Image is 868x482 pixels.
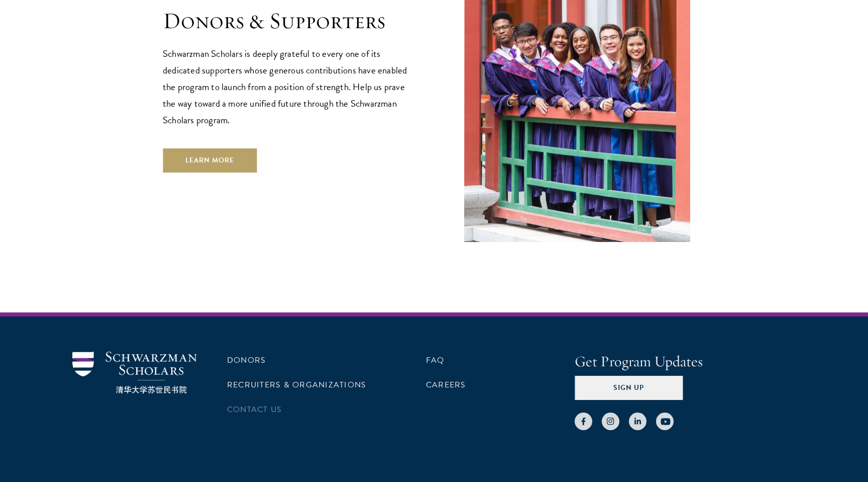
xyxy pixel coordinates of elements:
a: FAQ [426,354,445,366]
a: Learn More [163,148,257,173]
h1: Donors & Supporters [163,7,414,35]
a: Careers [426,379,466,391]
a: Donors [227,354,266,366]
a: Recruiters & Organizations [227,379,366,391]
h4: Get Program Updates [575,352,796,372]
a: Contact Us [227,404,282,416]
img: Schwarzman Scholars [72,352,197,393]
button: Sign Up [575,376,683,400]
p: Schwarzman Scholars is deeply grateful to every one of its dedicated supporters whose generous co... [163,45,414,128]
